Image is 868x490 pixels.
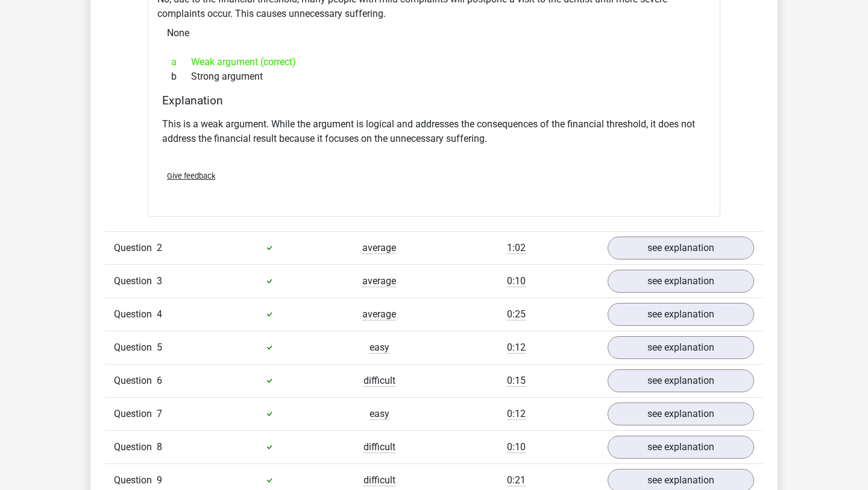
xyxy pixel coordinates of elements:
[171,55,191,69] span: a
[608,336,754,359] a: see explanation
[608,270,754,293] a: see explanation
[507,375,526,387] span: 0:15
[167,171,215,180] span: Give feedback
[114,407,157,421] span: Question
[114,274,157,288] span: Question
[362,308,396,320] span: average
[363,441,395,453] span: difficult
[162,69,706,84] div: Strong argument
[608,237,754,259] a: see explanation
[162,94,706,107] h4: Explanation
[157,275,162,287] span: 3
[114,440,157,454] span: Question
[507,441,526,453] span: 0:10
[114,374,157,388] span: Question
[162,55,706,69] div: Weak argument (correct)
[608,303,754,326] a: see explanation
[608,402,754,425] a: see explanation
[370,408,389,420] span: easy
[507,308,526,320] span: 0:25
[157,474,162,486] span: 9
[363,474,395,486] span: difficult
[162,117,706,146] p: This is a weak argument. While the argument is logical and addresses the consequences of the fina...
[157,375,162,386] span: 6
[608,369,754,392] a: see explanation
[171,69,191,84] span: b
[114,473,157,488] span: Question
[157,342,162,353] span: 5
[507,408,526,420] span: 0:12
[507,474,526,486] span: 0:21
[157,242,162,253] span: 2
[507,242,526,254] span: 1:02
[507,342,526,354] span: 0:12
[608,436,754,459] a: see explanation
[114,307,157,322] span: Question
[157,408,162,419] span: 7
[157,308,162,320] span: 4
[157,21,711,45] div: None
[370,342,389,354] span: easy
[114,340,157,355] span: Question
[157,441,162,453] span: 8
[507,275,526,287] span: 0:10
[114,241,157,255] span: Question
[362,242,396,254] span: average
[362,275,396,287] span: average
[363,375,395,387] span: difficult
